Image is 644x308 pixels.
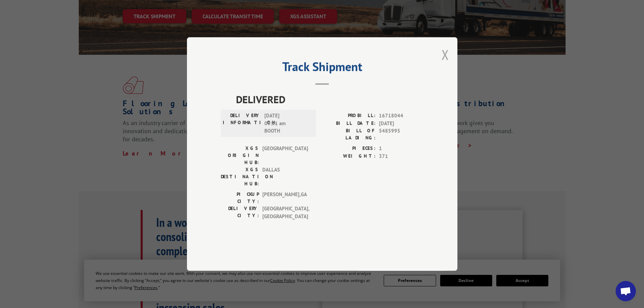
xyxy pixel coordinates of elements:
[322,120,376,127] label: BILL DATE:
[262,191,308,205] span: [PERSON_NAME] , GA
[322,112,376,120] label: PROBILL:
[262,166,308,187] span: DALLAS
[322,127,376,141] label: BILL OF LADING:
[221,191,259,205] label: PICKUP CITY:
[379,145,424,152] span: 1
[236,92,424,107] span: DELIVERED
[322,152,376,160] label: WEIGHT:
[264,112,310,135] span: [DATE] 09:31 am BOOTH
[616,281,636,301] div: Open chat
[223,112,261,135] label: DELIVERY INFORMATION:
[221,166,259,187] label: XGS DESTINATION HUB:
[322,145,376,152] label: PIECES:
[379,152,424,160] span: 371
[262,205,308,220] span: [GEOGRAPHIC_DATA] , [GEOGRAPHIC_DATA]
[221,145,259,166] label: XGS ORIGIN HUB:
[442,46,449,64] button: Close modal
[379,127,424,141] span: 5485995
[262,145,308,166] span: [GEOGRAPHIC_DATA]
[379,112,424,120] span: 16718044
[221,62,424,75] h2: Track Shipment
[221,205,259,220] label: DELIVERY CITY:
[379,120,424,127] span: [DATE]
